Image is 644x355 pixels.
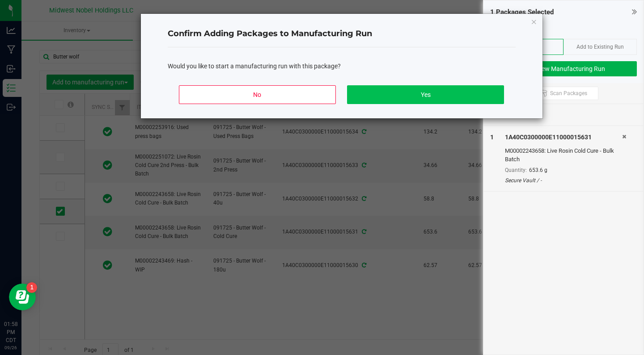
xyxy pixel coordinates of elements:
[347,85,504,104] button: Yes
[168,62,516,71] div: Would you like to start a manufacturing run with this package?
[168,28,516,40] h4: Confirm Adding Packages to Manufacturing Run
[531,16,537,27] button: Close
[26,282,37,293] iframe: Resource center unread badge
[179,85,335,104] button: No
[9,284,36,310] iframe: Resource center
